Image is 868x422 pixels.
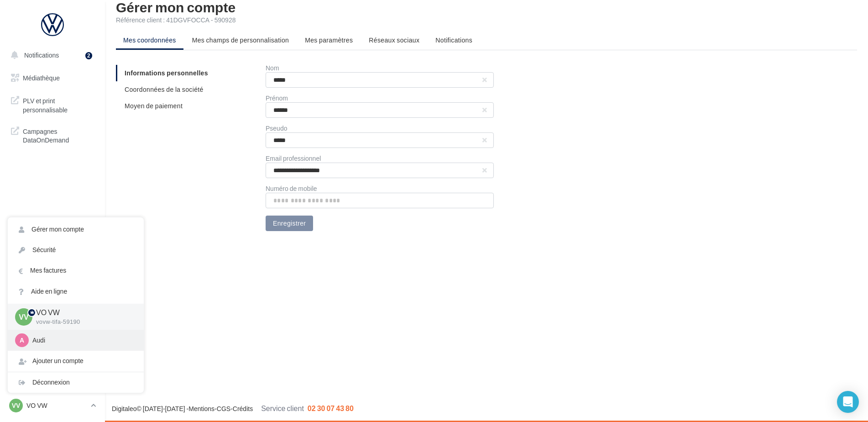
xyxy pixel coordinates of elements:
[26,401,87,410] p: VO VW
[112,405,354,412] span: © [DATE]-[DATE] - - -
[125,85,204,93] span: Coordonnées de la société
[188,405,214,412] a: Mentions
[369,36,419,44] span: Réseaux sociaux
[23,95,94,114] span: PLV et print personnalisable
[125,102,183,110] span: Moyen de paiement
[8,219,144,240] a: Gérer mon compte
[837,391,859,413] div: Open Intercom Messenger
[261,404,304,412] span: Service client
[266,95,494,101] div: Prénom
[36,307,129,318] p: VO VW
[5,121,99,148] a: Campagnes DataOnDemand
[85,52,92,59] div: 2
[5,46,96,65] button: Notifications 2
[266,65,494,71] div: Nom
[217,405,230,412] a: CGS
[266,125,494,132] div: Pseudo
[8,372,144,393] div: Déconnexion
[112,405,136,412] a: Digitaleo
[23,74,60,82] span: Médiathèque
[8,281,144,302] a: Aide en ligne
[233,405,253,412] a: Crédits
[308,404,354,412] span: 02 30 07 43 80
[7,397,98,414] a: VV VO VW
[23,125,94,145] span: Campagnes DataOnDemand
[8,351,144,371] div: Ajouter un compte
[36,318,129,326] p: vovw-tifa-59190
[5,69,99,88] a: Médiathèque
[12,401,21,410] span: VV
[20,336,24,345] span: A
[19,311,28,322] span: VV
[435,36,472,44] span: Notifications
[24,51,59,59] span: Notifications
[305,36,353,44] span: Mes paramètres
[32,336,133,345] p: Audi
[116,16,857,25] div: Référence client : 41DGVFOCCA - 590928
[192,36,289,44] span: Mes champs de personnalisation
[8,260,144,281] a: Mes factures
[266,185,494,192] div: Numéro de mobile
[8,240,144,260] a: Sécurité
[266,155,494,162] div: Email professionnel
[5,91,99,118] a: PLV et print personnalisable
[266,216,313,231] button: Enregistrer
